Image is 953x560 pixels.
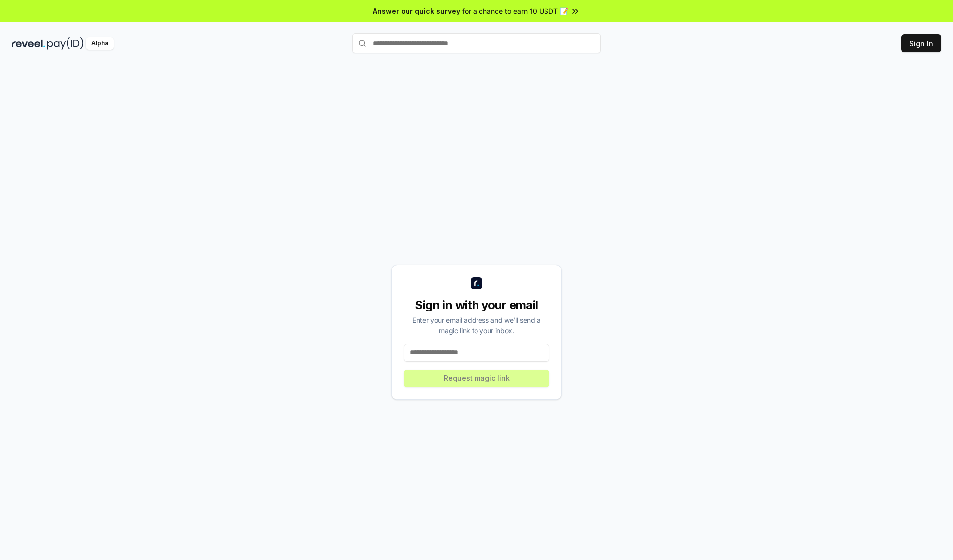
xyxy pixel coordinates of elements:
div: Sign in with your email [404,297,549,313]
img: reveel_dark [12,37,45,50]
span: Answer our quick survey [373,6,460,16]
div: Alpha [86,37,114,50]
button: Sign In [901,34,941,52]
img: pay_id [47,37,84,50]
span: for a chance to earn 10 USDT 📝 [462,6,568,16]
img: logo_small [471,277,482,289]
div: Enter your email address and we’ll send a magic link to your inbox. [404,315,549,336]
